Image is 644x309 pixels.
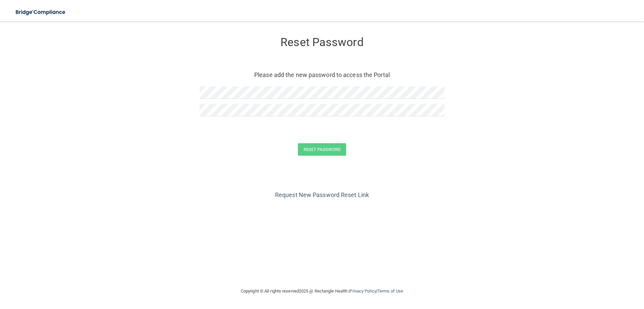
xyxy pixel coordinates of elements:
p: Please add the new password to access the Portal [205,69,439,80]
a: Terms of Use [377,288,403,294]
h3: Reset Password [200,36,444,48]
a: Request New Password Reset Link [275,191,369,198]
button: Reset Password [298,143,346,156]
img: bridge_compliance_login_screen.278c3ca4.svg [10,5,72,19]
a: Privacy Policy [350,288,376,294]
div: Copyright © All rights reserved 2025 @ Rectangle Health | | [200,280,444,302]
